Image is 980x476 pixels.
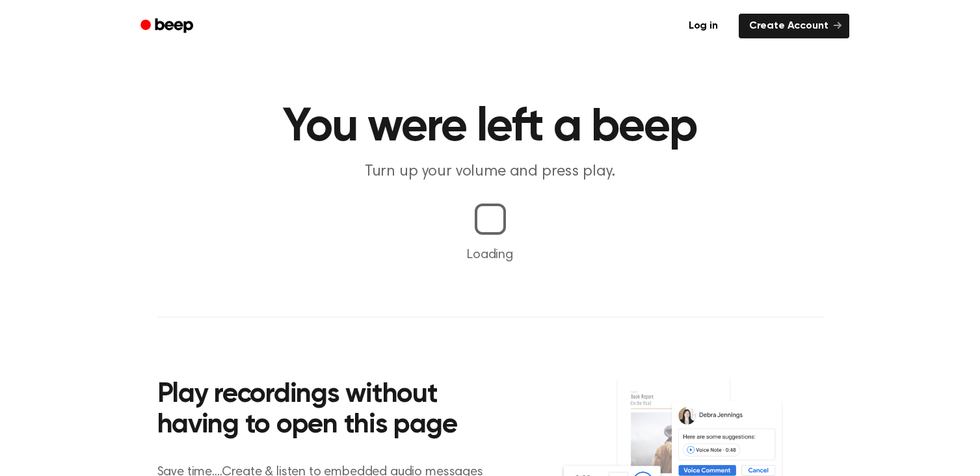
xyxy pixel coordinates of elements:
[157,104,823,151] h1: You were left a beep
[16,245,964,265] p: Loading
[739,14,849,38] a: Create Account
[241,161,740,183] p: Turn up your volume and press play.
[131,14,205,39] a: Beep
[676,11,731,41] a: Log in
[157,380,508,442] h2: Play recordings without having to open this page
